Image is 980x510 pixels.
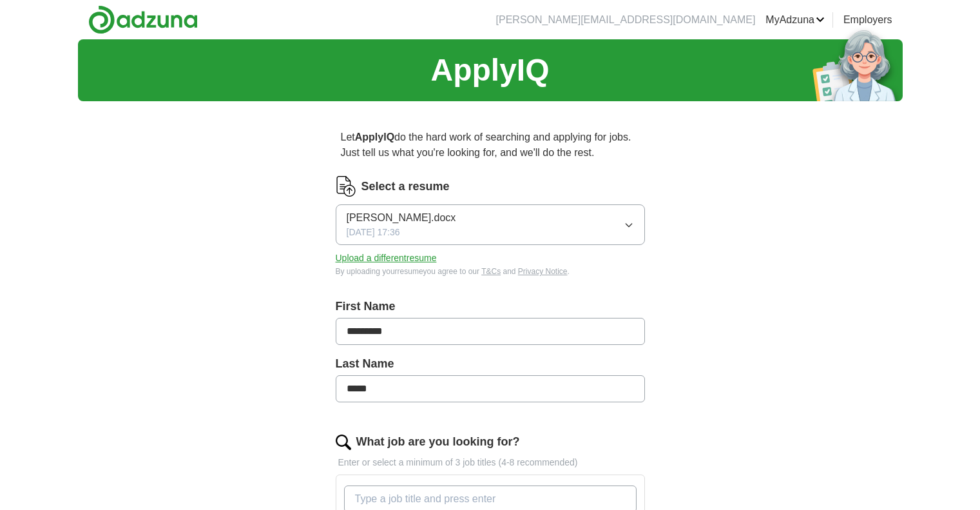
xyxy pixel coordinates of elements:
[518,267,568,276] a: Privacy Notice
[336,456,645,469] p: Enter or select a minimum of 3 job titles (4-8 recommended)
[765,12,825,28] a: MyAdzuna
[355,132,394,142] strong: ApplyIQ
[356,433,520,451] label: What job are you looking for?
[496,12,756,28] li: [PERSON_NAME][EMAIL_ADDRESS][DOMAIN_NAME]
[481,267,501,276] a: T&Cs
[347,226,400,239] span: [DATE] 17:36
[336,298,645,315] label: First Name
[336,124,645,166] p: Let do the hard work of searching and applying for jobs. Just tell us what you're looking for, an...
[336,251,437,265] button: Upload a differentresume
[430,47,549,93] h1: ApplyIQ
[336,266,645,277] div: By uploading your resume you agree to our and .
[336,204,645,245] button: [PERSON_NAME].docx[DATE] 17:36
[347,210,456,226] span: [PERSON_NAME].docx
[361,178,450,195] label: Select a resume
[336,176,356,197] img: CV Icon
[336,435,351,450] img: search.png
[843,12,892,28] a: Employers
[336,355,645,373] label: Last Name
[88,5,198,34] img: Adzuna logo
